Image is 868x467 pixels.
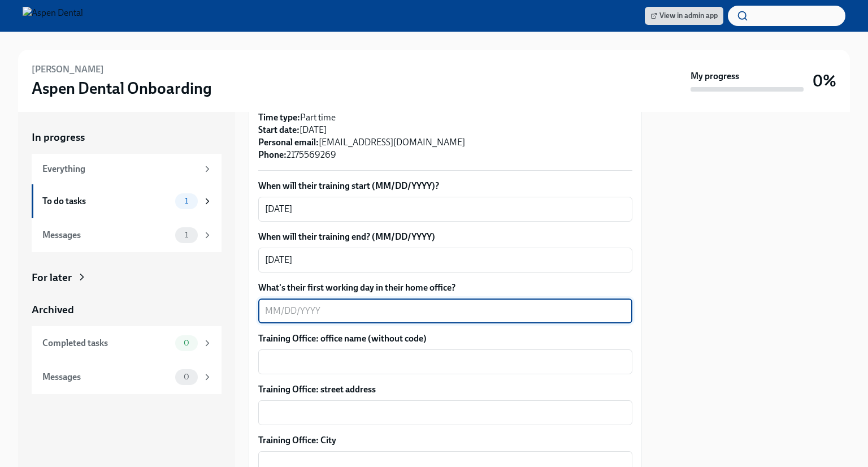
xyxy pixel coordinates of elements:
strong: Personal email: [258,137,319,148]
span: 0 [177,373,196,381]
textarea: [DATE] [265,202,626,216]
label: When will their training end? (MM/DD/YYYY) [258,231,632,243]
div: Messages [42,371,171,383]
h6: [PERSON_NAME] [32,63,104,76]
a: View in admin app [645,7,723,25]
a: Archived [32,302,222,317]
a: To do tasks1 [32,184,222,218]
div: Everything [42,163,198,175]
a: Messages1 [32,218,222,252]
h3: Aspen Dental Onboarding [32,78,212,98]
a: Completed tasks0 [32,326,222,360]
strong: My progress [691,70,739,83]
span: 1 [178,197,195,205]
h3: 0% [813,71,836,91]
strong: Start date: [258,124,300,135]
a: In progress [32,130,222,145]
div: Completed tasks [42,337,171,349]
a: Everything [32,154,222,184]
div: Messages [42,229,171,241]
span: View in admin app [650,10,718,21]
div: For later [32,270,72,285]
label: What's their first working day in their home office? [258,282,632,294]
img: Aspen Dental [23,7,83,25]
label: Training Office: office name (without code) [258,332,632,345]
div: To do tasks [42,195,171,207]
strong: Time type: [258,112,300,123]
span: 1 [178,231,195,239]
label: When will their training start (MM/DD/YYYY)? [258,180,632,192]
textarea: [DATE] [265,253,626,267]
a: Messages0 [32,360,222,394]
label: Training Office: City [258,434,632,447]
a: For later [32,270,222,285]
strong: Phone: [258,149,287,160]
span: 0 [177,339,196,347]
label: Training Office: street address [258,383,632,396]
